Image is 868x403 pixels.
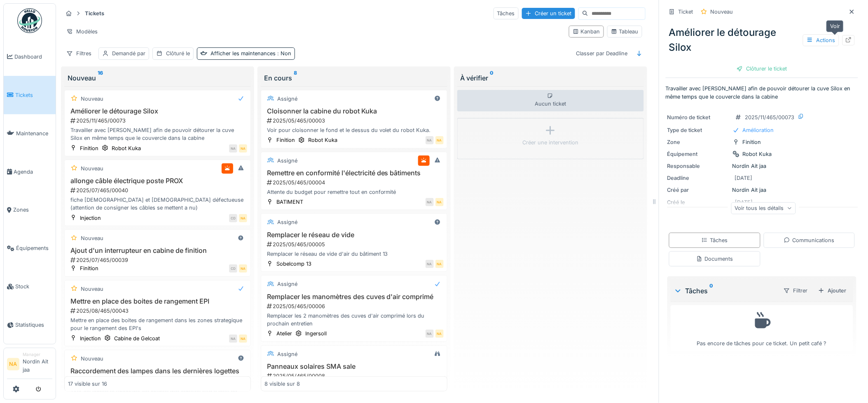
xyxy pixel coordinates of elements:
div: Sobelcomp 13 [276,260,311,268]
a: Maintenance [4,114,56,153]
div: NA [229,144,237,153]
div: NA [426,391,434,400]
p: Travailler avec [PERSON_NAME] afin de pouvoir détourer la cuve Silox en même temps que le couverc... [666,85,858,100]
div: 2025/05/465/00008 [266,372,444,380]
div: Équipement [667,150,729,158]
div: Nouveau [81,234,103,242]
div: Finition [276,136,295,144]
div: Voir [826,20,844,32]
div: Filtres [63,47,95,59]
div: Nouveau [711,8,733,16]
div: Clôturer le ticket [733,63,791,74]
sup: 0 [710,286,714,296]
div: 2025/11/465/00073 [70,117,247,125]
div: Nordin Ait jaa [667,162,856,170]
div: 2025/05/465/00006 [266,302,444,310]
div: NA [435,136,444,144]
div: Tableau [611,28,639,35]
strong: Tickets [82,9,108,17]
div: Voir tous les détails [731,202,796,214]
div: Aucun ticket [457,90,644,111]
div: Modèles [63,26,101,38]
div: Ingersoll [305,330,327,337]
div: Amélioration [743,126,774,134]
div: Deadline [667,174,729,182]
h3: Mettre en place des boites de rangement EPI [68,297,247,305]
div: NA [239,144,247,153]
div: 2025/07/465/00040 [70,186,247,194]
div: Nouveau [81,355,103,363]
div: Demandé par [112,49,145,57]
div: Classer par Deadline [573,47,632,59]
div: Assigné [277,157,297,165]
div: Filtrer [780,285,812,297]
div: Robot Kuka [743,150,772,158]
div: Attente du budget pour remettre tout en conformité [264,188,444,196]
sup: 0 [490,73,494,83]
div: Manager [23,351,52,358]
a: NA ManagerNordin Ait jaa [7,351,52,379]
div: Ticket [678,8,693,16]
span: Tickets [15,91,52,99]
sup: 8 [294,73,297,83]
div: Tâches [494,7,519,19]
span: Dashboard [14,53,52,61]
a: Équipements [4,229,56,267]
div: En cours [264,73,444,83]
div: Cabine de Gelcoat [114,335,160,342]
div: Finition [80,264,98,272]
sup: 16 [98,73,103,83]
div: NA [435,330,444,338]
span: Maintenance [16,130,52,137]
div: Kanban [573,28,600,35]
div: NA [426,198,434,206]
a: Statistiques [4,306,56,344]
div: 2025/07/465/00039 [70,256,247,264]
div: Numéro de ticket [667,113,729,121]
span: : Non [276,50,291,57]
div: Travailler avec [PERSON_NAME] afin de pouvoir détourer la cuve Silox en même temps que le couverc... [68,126,247,142]
div: 2025/08/465/00043 [70,307,247,315]
div: fiche [DEMOGRAPHIC_DATA] et [DEMOGRAPHIC_DATA] défectueuse (attention de consigner les câbles se ... [68,196,247,212]
a: Stock [4,267,56,306]
h3: Cloisonner la cabine du robot Kuka [264,107,444,115]
div: NA [239,335,247,343]
div: Infrastructure bâtim... [276,391,331,399]
h3: Ajout d'un interrupteur en cabine de finition [68,247,247,255]
div: CD [229,214,237,222]
div: Atelier [276,330,292,337]
div: Afficher les maintenances [211,49,291,57]
div: Tâches [702,236,728,244]
div: Robot Kuka [308,136,337,144]
div: Assigné [277,95,297,103]
div: Zone [667,138,729,146]
div: NA [435,198,444,206]
div: Injection [80,214,101,222]
div: Nouveau [81,165,103,172]
div: Finition [80,144,98,152]
div: Nouveau [81,285,103,293]
div: 2025/11/465/00073 [745,113,795,121]
div: 2025/05/465/00004 [266,179,444,186]
div: NA [426,330,434,338]
h3: Panneaux solaires SMA sale [264,363,444,370]
div: Assigné [277,350,297,358]
div: 8 visible sur 8 [264,380,300,388]
div: Pas encore de tâches pour ce ticket. Un petit café ? [676,309,848,347]
h3: Remplacer les manomètres des cuves d'air comprimé [264,293,444,301]
div: Actions [803,34,839,46]
h3: Améliorer le détourage Silox [68,107,247,115]
div: Communications [784,236,834,244]
div: Remplacer les 2 manomètres des cuves d'air comprimé lors du prochain entretien [264,312,444,328]
div: Nouveau [81,95,103,103]
div: Créer un ticket [522,8,575,19]
div: Ajouter [815,285,850,296]
div: Nouveau [68,73,248,83]
div: NA [229,335,237,343]
span: Agenda [14,168,52,176]
div: BATIMENT [276,198,303,206]
h3: Raccordement des lampes dans les dernières logettes [68,367,247,375]
div: Clôturé le [166,49,190,57]
div: Finition [743,138,761,146]
div: Mettre en place des boites de rangement dans les zones strategique pour le rangement des EPI's [68,316,247,332]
